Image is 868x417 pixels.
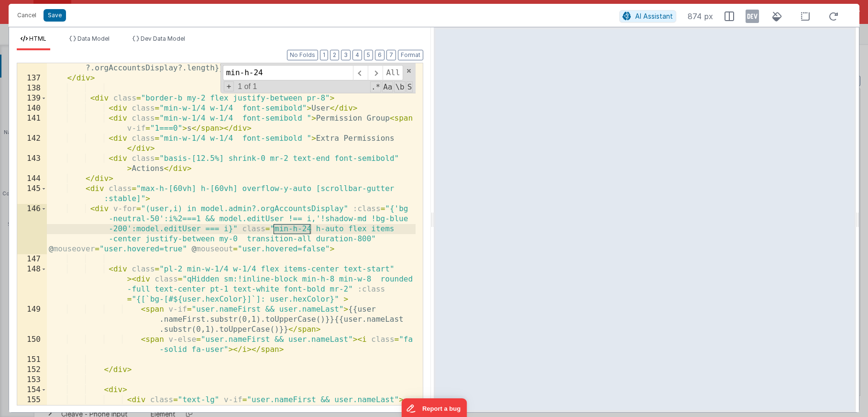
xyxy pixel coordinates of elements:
[320,50,328,60] button: 1
[407,81,413,92] span: Search In Selection
[386,50,396,60] button: 7
[29,35,46,42] span: HTML
[394,81,405,92] span: Whole Word Search
[224,81,234,91] span: Toggel Replace mode
[44,9,66,22] button: Save
[375,50,385,60] button: 6
[17,385,47,395] div: 154
[17,154,47,174] div: 143
[17,174,47,184] div: 144
[370,81,381,92] span: RegExp Search
[688,11,713,22] span: 874 px
[382,81,393,92] span: CaseSensitive Search
[383,65,403,80] span: Alt-Enter
[17,184,47,204] div: 145
[17,375,47,385] div: 153
[398,50,423,60] button: Format
[17,134,47,154] div: 142
[17,204,47,254] div: 146
[341,50,351,60] button: 3
[141,35,185,42] span: Dev Data Model
[77,35,110,42] span: Data Model
[619,10,676,23] button: AI Assistant
[364,50,373,60] button: 5
[287,50,318,60] button: No Folds
[352,50,362,60] button: 4
[635,12,673,20] span: AI Assistant
[17,335,47,355] div: 150
[223,65,353,80] input: Search for
[17,365,47,375] div: 152
[17,93,47,103] div: 139
[12,9,41,22] button: Cancel
[17,264,47,304] div: 148
[17,254,47,264] div: 147
[17,304,47,335] div: 149
[17,113,47,134] div: 141
[17,395,47,415] div: 155
[17,103,47,113] div: 140
[234,82,261,91] span: 1 of 1
[17,355,47,365] div: 151
[17,83,47,93] div: 138
[17,73,47,83] div: 137
[330,50,339,60] button: 2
